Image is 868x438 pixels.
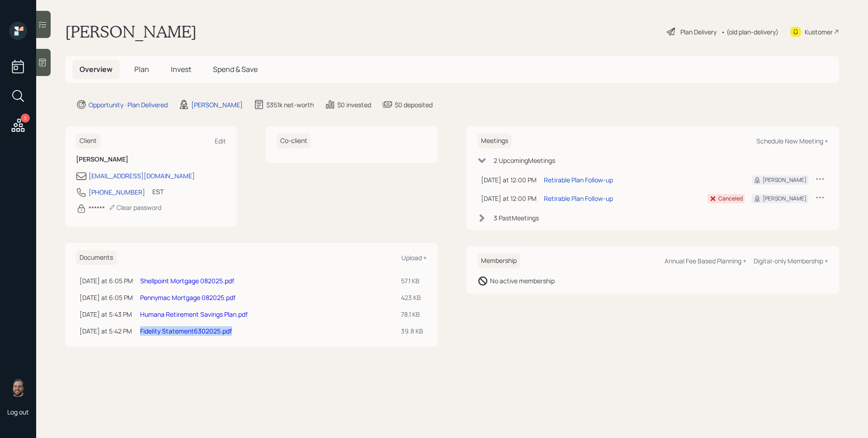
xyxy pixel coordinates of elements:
[481,194,537,203] div: [DATE] at 12:00 PM
[665,257,746,265] div: Annual Fee Based Planning +
[191,100,243,109] div: [PERSON_NAME]
[140,310,248,319] a: Humana Retirement Savings Plan.pdf
[401,326,423,336] div: 39.8 KB
[152,187,164,196] div: EST
[401,276,423,286] div: 57.1 KB
[108,203,161,212] div: Clear password
[401,293,423,302] div: 423 KB
[76,133,100,148] h6: Client
[140,276,234,285] a: Shellpoint Mortgage 082025.pdf
[80,309,133,319] div: [DATE] at 5:43 PM
[89,187,145,197] div: [PHONE_NUMBER]
[763,176,807,184] div: [PERSON_NAME]
[171,64,191,74] span: Invest
[721,27,778,37] div: • (old plan-delivery)
[80,326,133,336] div: [DATE] at 5:42 PM
[805,27,833,37] div: Kustomer
[337,100,371,109] div: $0 invested
[134,64,149,74] span: Plan
[80,293,133,302] div: [DATE] at 6:05 PM
[76,250,117,265] h6: Documents
[756,137,828,145] div: Schedule New Meeting +
[490,276,555,286] div: No active membership
[140,293,236,302] a: Pennymac Mortgage 082025.pdf
[481,175,537,185] div: [DATE] at 12:00 PM
[80,64,113,74] span: Overview
[213,64,258,74] span: Spend & Save
[477,253,520,268] h6: Membership
[718,195,743,203] div: Canceled
[477,133,512,148] h6: Meetings
[80,276,133,286] div: [DATE] at 6:05 PM
[277,133,311,148] h6: Co-client
[9,379,27,397] img: james-distasi-headshot.png
[89,171,195,181] div: [EMAIL_ADDRESS][DOMAIN_NAME]
[401,309,423,319] div: 78.1 KB
[395,100,433,109] div: $0 deposited
[680,27,717,37] div: Plan Delivery
[763,195,807,203] div: [PERSON_NAME]
[401,253,427,262] div: Upload +
[266,100,314,109] div: $351k net-worth
[494,213,539,223] div: 3 Past Meeting s
[140,327,232,335] a: Fidelity Statement6302025.pdf
[544,175,613,185] div: Retirable Plan Follow-up
[65,22,197,42] h1: [PERSON_NAME]
[7,408,29,416] div: Log out
[21,114,30,123] div: 3
[544,194,613,203] div: Retirable Plan Follow-up
[754,257,828,265] div: Digital-only Membership +
[494,156,555,165] div: 2 Upcoming Meeting s
[89,100,168,109] div: Opportunity · Plan Delivered
[215,137,226,145] div: Edit
[76,156,226,163] h6: [PERSON_NAME]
